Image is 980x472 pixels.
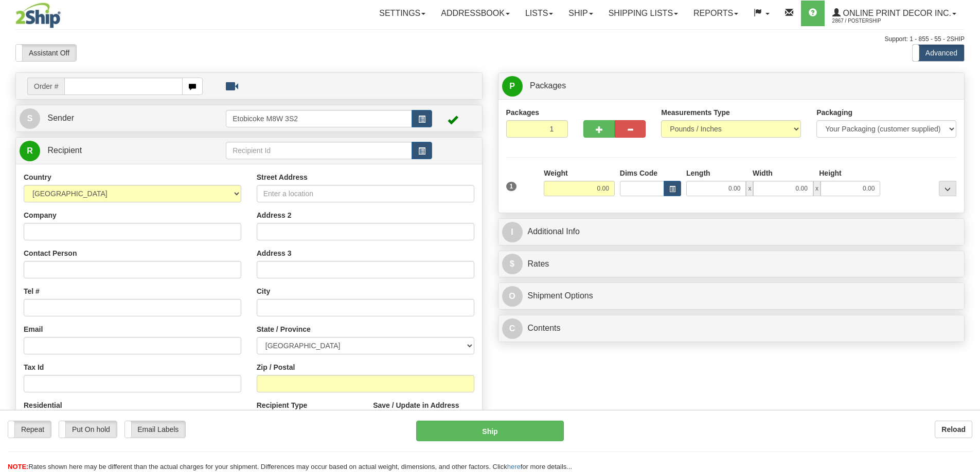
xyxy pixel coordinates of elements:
[24,362,44,372] label: Tax Id
[913,45,964,61] label: Advanced
[502,318,961,339] a: CContents
[502,254,523,274] span: $
[502,75,961,97] a: P Packages
[506,182,517,191] span: 1
[20,140,203,161] a: R Recipient
[816,107,852,118] label: Packaging
[24,286,40,296] label: Tel #
[686,1,746,26] a: Reports
[502,286,961,307] a: OShipment Options
[47,146,82,155] span: Recipient
[15,3,61,28] img: logo2867.jpg
[416,421,564,441] button: Ship
[226,142,412,159] input: Recipient Id
[371,1,433,26] a: Settings
[257,210,292,220] label: Address 2
[686,168,710,178] label: Length
[433,1,518,26] a: Addressbook
[544,168,567,178] label: Weight
[941,425,966,433] b: Reload
[939,181,956,196] div: ...
[746,181,753,196] span: x
[20,108,40,129] span: S
[935,421,972,438] button: Reload
[502,76,523,97] span: P
[24,248,77,258] label: Contact Person
[506,107,540,118] label: Packages
[24,172,51,182] label: Country
[226,110,412,127] input: Sender Id
[502,222,523,242] span: I
[373,400,474,421] label: Save / Update in Address Book
[15,35,965,44] div: Support: 1 - 855 - 55 - 2SHIP
[601,1,686,26] a: Shipping lists
[257,172,308,182] label: Street Address
[661,107,730,118] label: Measurements Type
[257,248,292,258] label: Address 3
[832,16,910,26] span: 2867 / PosterShip
[841,9,951,17] span: Online Print Decor Inc.
[507,463,521,470] a: here
[8,463,28,470] span: NOTE:
[502,221,961,242] a: IAdditional Info
[620,168,657,178] label: Dims Code
[20,108,226,129] a: S Sender
[257,286,270,296] label: City
[16,45,76,61] label: Assistant Off
[530,81,566,90] span: Packages
[502,254,961,275] a: $Rates
[47,114,74,122] span: Sender
[502,286,523,307] span: O
[825,1,964,26] a: Online Print Decor Inc. 2867 / PosterShip
[8,421,51,438] label: Repeat
[24,324,43,334] label: Email
[24,210,57,220] label: Company
[257,185,474,202] input: Enter a location
[518,1,561,26] a: Lists
[813,181,821,196] span: x
[257,400,308,410] label: Recipient Type
[561,1,600,26] a: Ship
[819,168,842,178] label: Height
[59,421,117,438] label: Put On hold
[125,421,185,438] label: Email Labels
[502,318,523,339] span: C
[753,168,773,178] label: Width
[257,362,295,372] label: Zip / Postal
[24,400,62,410] label: Residential
[20,141,40,161] span: R
[27,78,64,95] span: Order #
[257,324,311,334] label: State / Province
[956,183,979,288] iframe: chat widget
